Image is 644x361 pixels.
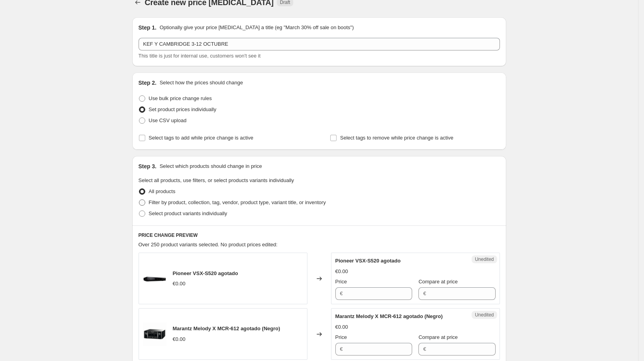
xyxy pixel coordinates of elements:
[340,346,343,352] span: €
[149,210,227,216] span: Select product variants individually
[139,242,278,247] span: Over 250 product variants selected. No product prices edited:
[139,38,500,50] input: 30% off holiday sale
[143,322,167,346] img: 0020640_marantz-melody-x-mcr612_80x.gif
[475,312,494,318] span: Unedited
[149,199,326,205] span: Filter by product, collection, tag, vendor, product type, variant title, or inventory
[335,258,401,264] span: Pioneer VSX-S520 agotado
[340,290,343,296] span: €
[423,290,426,296] span: €
[139,53,261,59] span: This title is just for internal use, customers won't see it
[173,281,186,287] span: €0.00
[139,79,157,87] h2: Step 2.
[149,106,217,112] span: Set product prices individually
[173,270,238,276] span: Pioneer VSX-S520 agotado
[335,334,347,340] span: Price
[335,313,443,319] span: Marantz Melody X MCR-612 agotado (Negro)
[139,24,157,32] h2: Step 1.
[149,188,176,194] span: All products
[149,117,187,123] span: Use CSV upload
[418,279,458,285] span: Compare at price
[139,177,294,183] span: Select all products, use filters, or select products variants individually
[335,324,348,330] span: €0.00
[159,79,243,87] p: Select how the prices should change
[173,336,186,342] span: €0.00
[173,326,280,331] span: Marantz Melody X MCR-612 agotado (Negro)
[340,135,453,141] span: Select tags to remove while price change is active
[139,232,500,238] h6: PRICE CHANGE PREVIEW
[418,334,458,340] span: Compare at price
[335,268,348,274] span: €0.00
[149,95,212,101] span: Use bulk price change rules
[159,24,353,32] p: Optionally give your price [MEDICAL_DATA] a title (eg "March 30% off sale on boots")
[149,135,254,141] span: Select tags to add while price change is active
[139,162,157,170] h2: Step 3.
[143,267,167,290] img: product-title-26727049_80x.jpg
[475,256,494,262] span: Unedited
[335,279,347,285] span: Price
[159,162,262,170] p: Select which products should change in price
[423,346,426,352] span: €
